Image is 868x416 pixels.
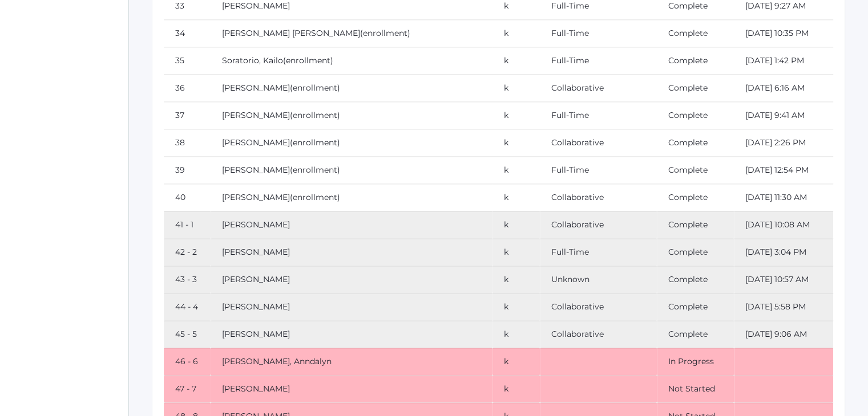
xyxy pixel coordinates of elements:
[668,1,708,11] a: Complete
[734,238,833,266] td: [DATE] 3:04 PM
[164,320,211,348] td: 45 - 5
[540,156,657,183] td: Full-Time
[668,384,715,394] a: Not Started
[222,83,290,93] a: [PERSON_NAME]
[222,28,360,38] a: [PERSON_NAME] [PERSON_NAME]
[734,183,833,211] td: [DATE] 11:30 AM
[668,110,708,120] a: Complete
[492,348,540,375] td: k
[492,47,540,74] td: k
[668,137,708,148] a: Complete
[211,348,492,375] td: [PERSON_NAME], Anndalyn
[668,28,708,38] a: Complete
[164,183,211,211] td: 40
[211,266,492,293] td: [PERSON_NAME]
[540,19,657,47] td: Full-Time
[540,183,657,211] td: Collaborative
[734,156,833,183] td: [DATE] 12:54 PM
[164,375,211,402] td: 47 - 7
[211,375,492,402] td: [PERSON_NAME]
[222,165,290,175] a: [PERSON_NAME]
[211,320,492,348] td: [PERSON_NAME]
[211,74,492,101] td: (enrollment)
[492,129,540,156] td: k
[734,101,833,129] td: [DATE] 9:41 AM
[164,19,211,47] td: 34
[734,211,833,238] td: [DATE] 10:08 AM
[734,129,833,156] td: [DATE] 2:26 PM
[222,1,290,11] a: [PERSON_NAME]
[492,19,540,47] td: k
[222,55,283,66] a: Soratorio, Kailo
[540,238,657,266] td: Full-Time
[540,211,657,238] td: Collaborative
[211,293,492,320] td: [PERSON_NAME]
[164,156,211,183] td: 39
[540,101,657,129] td: Full-Time
[540,47,657,74] td: Full-Time
[211,47,492,74] td: (enrollment)
[222,192,290,202] a: [PERSON_NAME]
[211,183,492,211] td: (enrollment)
[492,101,540,129] td: k
[164,211,211,238] td: 41 - 1
[492,211,540,238] td: k
[734,47,833,74] td: [DATE] 1:42 PM
[668,356,714,366] a: In Progress
[668,165,708,175] a: Complete
[164,266,211,293] td: 43 - 3
[211,238,492,266] td: [PERSON_NAME]
[668,274,708,284] a: Complete
[492,74,540,101] td: k
[492,320,540,348] td: k
[164,238,211,266] td: 42 - 2
[492,238,540,266] td: k
[492,156,540,183] td: k
[492,183,540,211] td: k
[164,348,211,375] td: 46 - 6
[492,266,540,293] td: k
[540,320,657,348] td: Collaborative
[211,101,492,129] td: (enrollment)
[540,266,657,293] td: Unknown
[222,110,290,120] a: [PERSON_NAME]
[668,192,708,202] a: Complete
[668,329,708,339] a: Complete
[211,211,492,238] td: [PERSON_NAME]
[164,293,211,320] td: 44 - 4
[211,129,492,156] td: (enrollment)
[211,156,492,183] td: (enrollment)
[492,375,540,402] td: k
[734,320,833,348] td: [DATE] 9:06 AM
[734,293,833,320] td: [DATE] 5:58 PM
[540,74,657,101] td: Collaborative
[540,129,657,156] td: Collaborative
[164,74,211,101] td: 36
[211,19,492,47] td: (enrollment)
[668,219,708,230] a: Complete
[734,266,833,293] td: [DATE] 10:57 AM
[668,247,708,257] a: Complete
[164,47,211,74] td: 35
[540,293,657,320] td: Collaborative
[668,301,708,312] a: Complete
[164,129,211,156] td: 38
[164,101,211,129] td: 37
[668,55,708,66] a: Complete
[734,19,833,47] td: [DATE] 10:35 PM
[734,74,833,101] td: [DATE] 6:16 AM
[492,293,540,320] td: k
[668,83,708,93] a: Complete
[222,137,290,148] a: [PERSON_NAME]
